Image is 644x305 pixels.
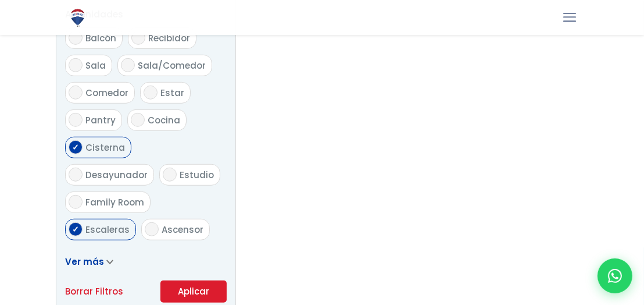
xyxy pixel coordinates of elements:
[85,87,128,99] span: Comedor
[65,256,113,268] a: Ver más
[160,281,227,303] button: Aplicar
[180,169,214,181] span: Estudio
[69,222,83,236] input: Escaleras
[69,195,83,209] input: Family Room
[160,87,184,99] span: Estar
[138,59,206,72] span: Sala/Comedor
[144,86,158,100] input: Estar
[85,59,106,72] span: Sala
[65,256,104,268] span: Ver más
[162,224,203,236] span: Ascensor
[69,140,83,154] input: Cisterna
[69,168,83,182] input: Desayunador
[69,86,83,100] input: Comedor
[148,114,180,126] span: Cocina
[148,32,190,44] span: Recibidor
[85,141,125,154] span: Cisterna
[85,196,144,208] span: Family Room
[131,31,145,45] input: Recibidor
[85,169,148,181] span: Desayunador
[121,58,135,72] input: Sala/Comedor
[560,8,579,27] a: mobile menu
[145,222,159,236] input: Ascensor
[67,8,88,28] img: Logo de REMAX
[65,284,123,299] a: Borrar Filtros
[69,58,83,72] input: Sala
[131,113,145,127] input: Cocina
[163,168,177,182] input: Estudio
[85,114,116,126] span: Pantry
[85,224,130,236] span: Escaleras
[85,32,116,44] span: Balcón
[69,113,83,127] input: Pantry
[69,31,83,45] input: Balcón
